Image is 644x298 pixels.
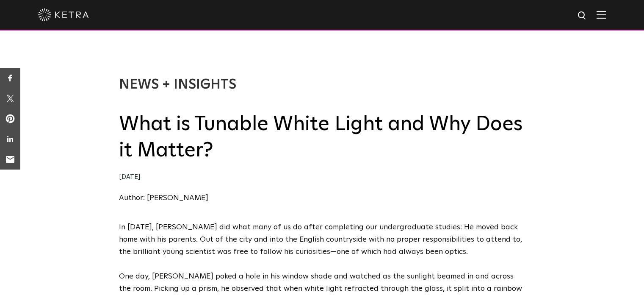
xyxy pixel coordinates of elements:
div: [DATE] [119,171,525,184]
img: ketra-logo-2019-white [38,8,89,21]
img: search icon [577,11,588,21]
a: Author: [PERSON_NAME] [119,194,208,202]
p: In [DATE], [PERSON_NAME] did what many of us do after completing our undergraduate studies: He mo... [119,221,525,258]
h2: What is Tunable White Light and Why Does it Matter? [119,111,525,164]
a: News + Insights [119,78,236,92]
img: Hamburger%20Nav.svg [597,11,606,19]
